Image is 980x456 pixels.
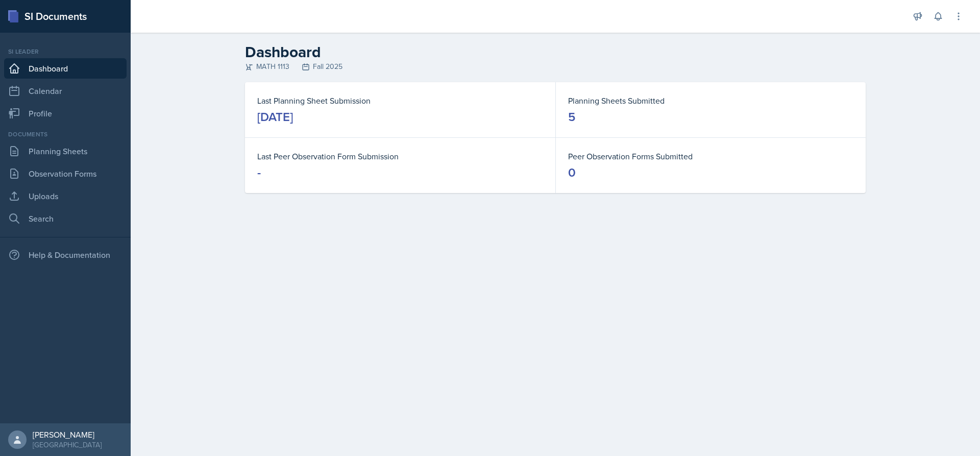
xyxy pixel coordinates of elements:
[4,141,127,161] a: Planning Sheets
[4,130,127,139] div: Documents
[4,58,127,79] a: Dashboard
[245,61,866,72] div: MATH 1113 Fall 2025
[33,440,102,450] div: [GEOGRAPHIC_DATA]
[257,164,261,181] div: -
[257,109,293,125] div: [DATE]
[4,47,127,56] div: Si leader
[568,94,853,107] dt: Planning Sheets Submitted
[4,245,127,265] div: Help & Documentation
[568,164,576,181] div: 0
[245,43,866,61] h2: Dashboard
[4,186,127,206] a: Uploads
[4,103,127,124] a: Profile
[568,150,853,162] dt: Peer Observation Forms Submitted
[4,163,127,184] a: Observation Forms
[568,109,575,125] div: 5
[257,94,543,107] dt: Last Planning Sheet Submission
[4,208,127,229] a: Search
[4,81,127,101] a: Calendar
[257,150,543,162] dt: Last Peer Observation Form Submission
[33,429,102,440] div: [PERSON_NAME]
